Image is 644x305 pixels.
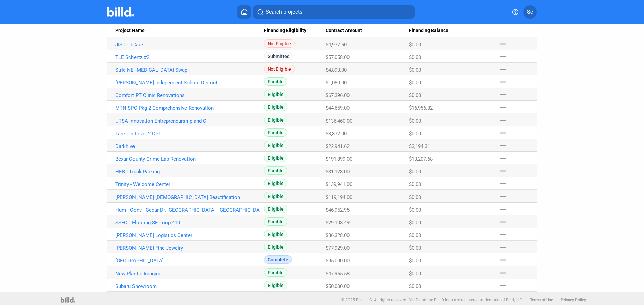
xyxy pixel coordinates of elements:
mat-icon: more_horiz [499,243,507,251]
a: Subaru Showroom [115,283,264,289]
a: Darkhive [115,143,264,149]
span: Eligible [264,192,287,200]
span: $0.00 [409,181,421,187]
mat-icon: more_horiz [499,167,507,175]
span: Eligible [264,179,287,187]
button: Sc [523,5,537,19]
a: [PERSON_NAME] Independent School District [115,80,264,86]
span: $46,952.95 [326,207,350,213]
div: Financing Balance [409,28,492,34]
span: Submitted [264,52,293,60]
mat-icon: more_horiz [499,129,507,137]
span: $57,058.00 [326,54,350,60]
span: $22,941.62 [326,143,350,149]
span: $0.00 [409,194,421,200]
mat-icon: more_horiz [499,154,507,162]
span: Eligible [264,116,287,124]
span: $139,941.00 [326,181,352,187]
span: $31,123.00 [326,169,350,175]
a: TLE Schertz #2 [115,54,264,60]
mat-icon: more_horiz [499,91,507,99]
mat-icon: more_horiz [499,193,507,201]
a: [PERSON_NAME] [DEMOGRAPHIC_DATA] Beautification [115,194,264,200]
p: | [556,298,557,302]
span: $0.00 [409,118,421,124]
div: Project Name [115,28,264,34]
mat-icon: more_horiz [499,180,507,188]
span: $3,194.31 [409,143,430,149]
mat-icon: more_horiz [499,282,507,290]
a: HEB - Truck Parking [115,169,264,175]
span: Eligible [264,230,287,238]
span: Eligible [264,281,287,289]
span: Not Eligible [264,65,295,73]
button: Search projects [253,5,415,19]
mat-icon: more_horiz [499,205,507,213]
a: [PERSON_NAME] Logistics Center [115,232,264,238]
span: $1,080.00 [326,80,347,86]
span: Financing Balance [409,28,448,34]
span: $0.00 [409,232,421,238]
mat-icon: more_horiz [499,142,507,150]
span: Eligible [264,103,287,111]
span: $0.00 [409,220,421,226]
a: Trinity - Welcome Center [115,181,264,187]
img: Billd Company Logo [107,7,134,17]
span: Eligible [264,90,287,98]
span: $13,207.68 [409,156,433,162]
p: © 2025 Billd, LLC. All rights reserved. BILLD and the BILLD logo are registered trademarks of Bil... [341,298,523,302]
span: Eligible [264,268,287,277]
span: $0.00 [409,42,421,48]
span: $0.00 [409,54,421,60]
a: [PERSON_NAME] Fine Jewelry [115,245,264,251]
img: logo [61,297,75,303]
span: Sc [527,8,533,16]
span: Eligible [264,205,287,213]
mat-icon: more_horiz [499,103,507,111]
a: Comfort PT Clinic Renovations [115,92,264,98]
span: $16,956.82 [409,105,433,111]
span: $47,965.58 [326,271,350,277]
span: Financing Eligibility [264,28,306,34]
a: Bexar County Crime Lab Renovation [115,156,264,162]
div: Financing Eligibility [264,28,326,34]
span: $3,372.00 [326,131,347,137]
span: Eligible [264,141,287,149]
span: $0.00 [409,258,421,264]
a: [GEOGRAPHIC_DATA] [115,258,264,264]
span: $191,899.00 [326,156,352,162]
span: Project Name [115,28,145,34]
a: New Plastic Imaging [115,271,264,277]
mat-icon: more_horiz [499,256,507,264]
span: $0.00 [409,131,421,137]
span: $77,929.00 [326,245,350,251]
mat-icon: more_horiz [499,218,507,226]
span: $0.00 [409,245,421,251]
span: Eligible [264,243,287,251]
a: SSFCU Flooring SE Loop 410 [115,220,264,226]
div: Contract Amount [326,28,409,34]
span: $136,460.00 [326,118,352,124]
span: Search projects [266,8,302,16]
a: Task Us Level 2 CPT [115,131,264,137]
span: $0.00 [409,271,421,277]
span: Eligible [264,166,287,175]
mat-icon: more_horiz [499,65,507,73]
span: $95,000.00 [326,258,350,264]
a: Hum - Conv - Cedar Dr.-[GEOGRAPHIC_DATA] -[GEOGRAPHIC_DATA] [115,207,264,213]
span: $0.00 [409,67,421,73]
span: $0.00 [409,169,421,175]
span: Complete [264,255,292,264]
span: Eligible [264,128,287,137]
a: UTSA Innovation Entrepreneurship and C [115,118,264,124]
span: $0.00 [409,207,421,213]
span: $67,396.00 [326,92,350,98]
span: $0.00 [409,92,421,98]
span: $0.00 [409,80,421,86]
span: $0.00 [409,283,421,289]
span: Eligible [264,154,287,162]
span: $36,328.00 [326,232,350,238]
b: Terms of Use [530,298,553,302]
span: $29,108.49 [326,220,350,226]
span: Contract Amount [326,28,362,34]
